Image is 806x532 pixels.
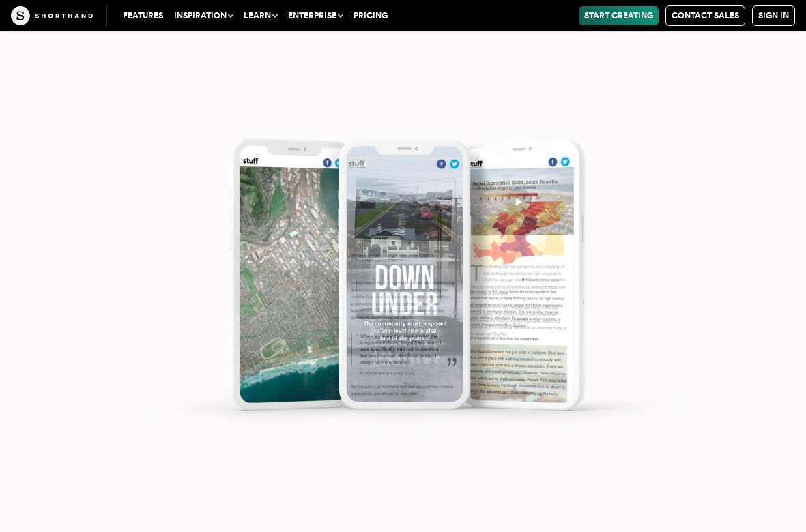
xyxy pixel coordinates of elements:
[752,5,795,26] a: Sign in
[117,6,169,25] a: Features
[238,6,283,25] button: Learn
[348,6,393,25] a: Pricing
[11,6,93,25] img: The Craft
[579,6,659,25] a: Start Creating
[665,5,745,26] a: Contact Sales
[169,6,238,25] button: Inspiration
[283,6,348,25] button: Enterprise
